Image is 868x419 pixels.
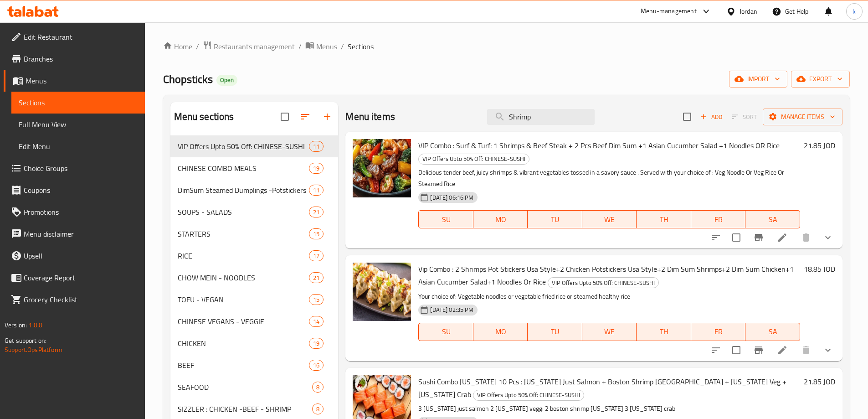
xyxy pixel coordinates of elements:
button: Add section [316,106,338,128]
button: MO [473,323,528,341]
span: Add item [697,110,726,124]
a: Coverage Report [4,267,145,289]
div: items [309,316,324,327]
button: show more [817,339,839,361]
span: MO [477,213,524,226]
span: Upsell [24,250,138,261]
button: Branch-specific-item [748,339,770,361]
span: Choice Groups [24,163,138,174]
button: Manage items [763,109,842,125]
span: TOFU - VEGAN [178,294,309,305]
div: items [309,294,324,305]
li: / [298,41,302,52]
button: Branch-specific-item [748,227,770,248]
div: CHICKEN19 [170,332,339,354]
span: 15 [309,230,323,238]
span: Open [216,76,237,84]
div: Menu-management [641,6,697,17]
span: Promotions [24,207,138,217]
span: Sections [348,41,374,52]
span: Select section [678,107,697,126]
h2: Menu items [345,110,395,124]
h6: 18.85 JOD [804,263,835,275]
span: TU [531,325,579,338]
button: WE [582,323,637,341]
img: Vip Combo : 2 Shrimps Pot Stickers Usa Style+2 Chicken Potstickers Usa Style+2 Dim Sum Shrimps+2 ... [353,263,411,321]
span: FR [695,213,742,226]
li: / [196,41,199,52]
a: Grocery Checklist [4,289,145,310]
h6: 21.85 JOD [804,375,835,388]
svg: Show Choices [822,345,833,356]
span: CHOW MEIN - NOODLES [178,272,309,283]
span: import [736,73,780,85]
span: Coupons [24,185,138,196]
div: CHINESE VEGANS - VEGGIE14 [170,310,339,332]
div: VIP Offers Upto 50% Off: CHINESE-SUSHI11 [170,135,339,157]
span: Version: [5,319,27,331]
span: BEEF [178,360,309,371]
p: 3 [US_STATE] just salmon 2 [US_STATE] veggi 2 boston shrimp [US_STATE] 3 [US_STATE] crab [418,403,800,414]
div: TOFU - VEGAN15 [170,289,339,310]
a: Edit menu item [777,345,788,356]
button: TH [637,210,691,228]
div: items [309,141,324,152]
div: CHINESE VEGANS - VEGGIE [178,316,309,327]
a: Sections [11,92,145,114]
span: Select to update [727,341,746,360]
span: VIP Offers Upto 50% Off: CHINESE-SUSHI [419,154,529,164]
button: delete [795,227,817,248]
span: CHINESE COMBO MEALS [178,163,309,174]
input: search [487,109,595,125]
span: DimSum Steamed Dumplings -Potstickers [178,185,309,196]
span: [DATE] 06:16 PM [426,193,477,202]
span: SU [422,325,469,338]
a: Menus [4,70,145,92]
div: CHINESE COMBO MEALS19 [170,157,339,179]
button: import [729,71,787,88]
div: Open [216,75,237,86]
div: SEAFOOD [178,382,313,393]
span: VIP Offers Upto 50% Off: CHINESE-SUSHI [178,141,309,152]
span: 8 [313,405,323,414]
span: 21 [309,274,323,282]
span: VIP Offers Upto 50% Off: CHINESE-SUSHI [548,278,658,288]
span: Restaurants management [214,41,295,52]
span: WE [586,213,633,226]
a: Full Menu View [11,114,145,135]
button: SU [418,210,473,228]
div: items [309,360,324,371]
span: 8 [313,383,323,392]
span: TU [531,213,579,226]
span: 21 [309,208,323,217]
button: delete [795,339,817,361]
button: FR [691,323,746,341]
button: TU [528,210,582,228]
span: VIP Offers Upto 50% Off: CHINESE-SUSHI [473,390,584,400]
button: SA [745,323,800,341]
div: CHOW MEIN - NOODLES21 [170,267,339,289]
button: export [791,71,850,88]
span: CHICKEN [178,338,309,349]
nav: breadcrumb [163,41,850,52]
span: Vip Combo : 2 Shrimps Pot Stickers Usa Style+2 Chicken Potstickers Usa Style+2 Dim Sum Shrimps+2 ... [418,262,794,289]
svg: Show Choices [822,232,833,243]
span: Menus [26,75,138,86]
div: items [309,207,324,217]
a: Branches [4,48,145,70]
span: Get support on: [5,335,46,347]
button: TU [528,323,582,341]
span: Edit Menu [19,141,138,152]
button: FR [691,210,746,228]
div: SEAFOOD8 [170,376,339,398]
span: Add [699,112,724,122]
span: Chopsticks [163,69,213,89]
button: TH [637,323,691,341]
button: Add [697,110,726,124]
div: SIZZLER : CHICKEN -BEEF - SHRIMP [178,403,313,414]
a: Restaurants management [203,41,295,52]
span: FR [695,325,742,338]
span: SA [749,325,796,338]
